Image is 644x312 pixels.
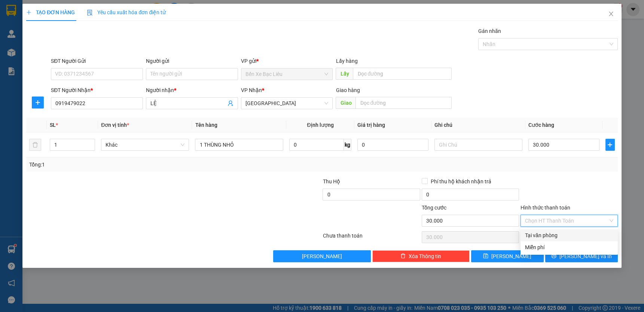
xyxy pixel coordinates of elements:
[26,10,31,15] span: plus
[478,28,501,34] label: Gán nhãn
[43,27,49,33] span: phone
[273,250,370,262] button: [PERSON_NAME]
[146,57,238,65] div: Người gửi
[3,26,143,35] li: 0946 508 595
[471,250,544,262] button: save[PERSON_NAME]
[431,118,525,132] th: Ghi chú
[545,250,618,262] button: printer[PERSON_NAME] và In
[434,139,522,151] input: Ghi Chú
[525,231,613,239] div: Tại văn phòng
[400,253,406,259] span: delete
[43,5,100,14] b: Nhà Xe Hà My
[344,139,351,151] span: kg
[559,252,612,260] span: [PERSON_NAME] và In
[146,86,238,94] div: Người nhận
[353,68,451,80] input: Dọc đường
[372,250,470,262] button: deleteXóa Thông tin
[355,97,451,109] input: Dọc đường
[336,58,357,64] span: Lấy hàng
[605,139,615,151] button: plus
[106,139,184,150] span: Khác
[302,252,342,260] span: [PERSON_NAME]
[245,68,329,80] span: Bến Xe Bạc Liêu
[32,100,43,105] span: plus
[51,57,143,65] div: SĐT Người Gửi
[323,178,340,184] span: Thu Hộ
[601,4,622,25] button: Close
[3,16,143,26] li: 995 [PERSON_NAME]
[608,11,614,17] span: close
[87,9,166,15] span: Yêu cầu xuất hóa đơn điện tử
[606,142,614,148] span: plus
[528,122,554,128] span: Cước hàng
[51,86,143,94] div: SĐT Người Nhận
[3,47,104,59] b: GỬI : Bến Xe Bạc Liêu
[87,10,93,16] img: icon
[245,98,329,109] span: Sài Gòn
[336,87,360,93] span: Giao hàng
[483,253,488,259] span: save
[491,252,531,260] span: [PERSON_NAME]
[26,9,75,15] span: TẠO ĐƠN HÀNG
[307,122,333,128] span: Định lượng
[228,100,234,106] span: user-add
[551,253,556,259] span: printer
[29,139,41,151] button: delete
[357,122,385,128] span: Giá trị hàng
[241,87,262,93] span: VP Nhận
[336,97,355,109] span: Giao
[29,160,249,169] div: Tổng: 1
[32,97,44,108] button: plus
[428,177,494,186] span: Phí thu hộ khách nhận trả
[101,122,129,128] span: Đơn vị tính
[241,57,333,65] div: VP gửi
[409,252,441,260] span: Xóa Thông tin
[195,139,283,151] input: VD: Bàn, Ghế
[422,205,446,211] span: Tổng cước
[43,18,49,24] span: environment
[322,232,421,245] div: Chưa thanh toán
[521,205,570,211] label: Hình thức thanh toán
[336,68,353,80] span: Lấy
[195,122,217,128] span: Tên hàng
[50,122,56,128] span: SL
[525,243,613,251] div: Miễn phí
[357,139,428,151] input: 0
